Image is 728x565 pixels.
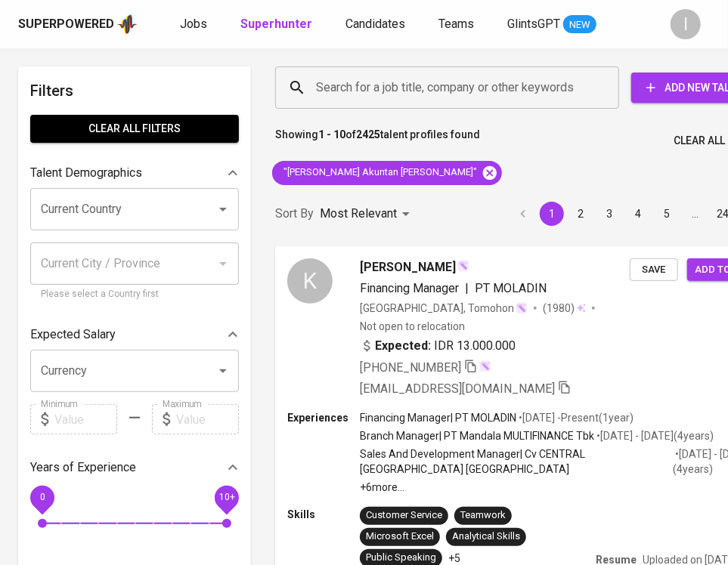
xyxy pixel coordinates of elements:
[30,452,239,483] div: Years of Experience
[516,410,634,425] p: • [DATE] - Present ( 1 year )
[345,17,405,31] span: Candidates
[360,281,459,295] span: Financing Manager
[543,301,586,316] div: (1980)
[30,164,142,182] p: Talent Demographics
[594,428,714,443] p: • [DATE] - [DATE] ( 4 years )
[438,17,474,31] span: Teams
[630,258,678,282] button: Save
[180,17,207,31] span: Jobs
[39,492,45,503] span: 0
[460,508,506,523] div: Teamwork
[366,508,442,523] div: Customer Service
[516,302,528,314] img: magic_wand.svg
[240,15,315,34] a: Superhunter
[18,16,114,33] div: Superpowered
[540,202,564,226] button: page 1
[366,551,436,565] div: Public Speaking
[320,205,397,223] p: Most Relevant
[360,337,516,355] div: IDR 13.000.000
[465,279,469,298] span: |
[176,404,239,434] input: Value
[507,15,596,34] a: GlintsGPT NEW
[41,287,228,302] p: Please select a Country first
[318,128,345,140] b: 1 - 10
[375,337,431,355] b: Expected:
[272,161,502,185] div: "[PERSON_NAME] Akuntan [PERSON_NAME]"
[18,13,138,36] a: Superpoweredapp logo
[212,360,234,381] button: Open
[287,258,333,304] div: K
[275,205,314,223] p: Sort By
[275,127,480,155] p: Showing of talent profiles found
[42,119,227,138] span: Clear All filters
[568,202,593,226] button: Go to page 2
[438,15,477,34] a: Teams
[360,410,516,425] p: Financing Manager | PT MOLADIN
[655,202,679,226] button: Go to page 5
[356,128,380,140] b: 2425
[360,319,465,334] p: Not open to relocation
[479,360,491,372] img: magic_wand.svg
[212,199,234,220] button: Open
[360,258,456,276] span: [PERSON_NAME]
[360,360,461,375] span: [PHONE_NUMBER]
[320,200,415,228] div: Most Relevant
[637,261,671,279] span: Save
[30,458,136,477] p: Years of Experience
[272,165,486,180] span: "[PERSON_NAME] Akuntan [PERSON_NAME]"
[218,492,234,503] span: 10+
[360,301,528,316] div: [GEOGRAPHIC_DATA], Tomohon
[683,206,708,221] div: …
[366,529,434,544] div: Microsoft Excel
[626,202,650,226] button: Go to page 4
[360,428,594,443] p: Branch Manager | PT Mandala MULTIFINANCE Tbk
[597,202,621,226] button: Go to page 3
[30,320,239,350] div: Expected Salary
[452,529,520,544] div: Analytical Skills
[30,115,239,143] button: Clear All filters
[360,381,555,396] span: [EMAIL_ADDRESS][DOMAIN_NAME]
[563,17,596,32] span: NEW
[30,326,116,344] p: Expected Salary
[674,131,725,150] span: Clear All
[180,15,210,34] a: Jobs
[287,410,360,425] p: Experiences
[345,15,408,34] a: Candidates
[671,9,701,39] div: I
[240,17,312,31] b: Superhunter
[457,260,469,272] img: magic_wand.svg
[30,79,239,103] h6: Filters
[54,404,117,434] input: Value
[287,507,360,522] p: Skills
[507,17,560,31] span: GlintsGPT
[30,158,239,188] div: Talent Demographics
[475,281,547,295] span: PT MOLADIN
[360,446,673,477] p: Sales And Development Manager | Cv CENTRAL [GEOGRAPHIC_DATA] [GEOGRAPHIC_DATA]
[117,13,138,36] img: app logo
